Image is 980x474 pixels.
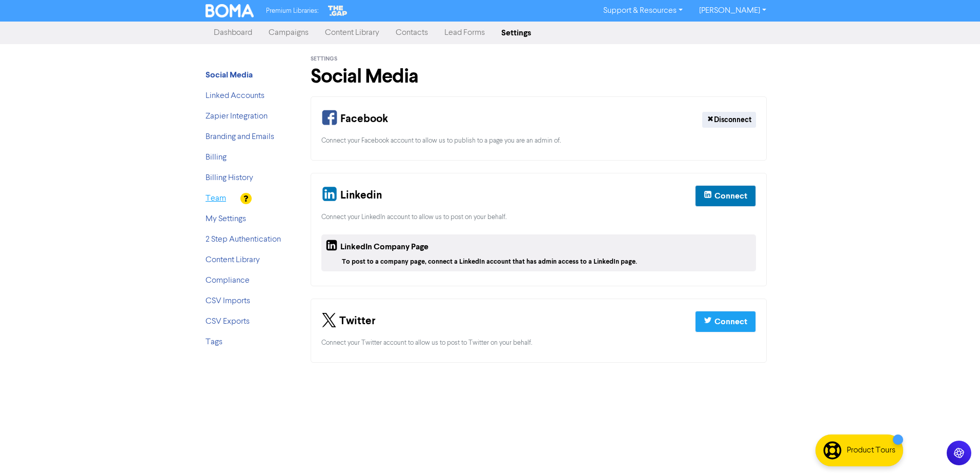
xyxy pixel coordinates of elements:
[321,212,756,222] div: Connect your LinkedIn account to allow us to post on your behalf.
[206,338,222,346] a: Tags
[317,23,387,43] a: Content Library
[206,4,254,17] img: BOMA Logo
[206,153,227,162] a: Billing
[266,8,318,14] span: Premium Libraries:
[206,71,253,80] a: Social Media
[206,133,274,141] a: Branding and Emails
[311,55,337,63] span: Settings
[206,276,250,285] a: Compliance
[206,297,250,305] a: CSV Imports
[595,3,691,19] a: Support & Resources
[714,190,747,202] div: Connect
[260,23,317,43] a: Campaigns
[691,3,774,19] a: [PERSON_NAME]
[206,92,264,100] a: Linked Accounts
[206,23,260,43] a: Dashboard
[206,70,253,80] strong: Social Media
[206,112,268,121] a: Zapier Integration
[206,194,226,203] a: Team
[436,23,493,43] a: Lead Forms
[321,184,382,208] div: Linkedin
[326,4,349,17] img: The Gap
[342,257,752,267] div: To post to a company page, connect a LinkedIn account that has admin access to a LinkedIn page.
[206,215,246,223] a: My Settings
[695,311,756,332] button: Connect
[321,136,756,146] div: Connect your Facebook account to allow us to publish to a page you are an admin of.
[325,239,428,257] div: LinkedIn Company Page
[695,185,756,207] button: Connect
[929,425,980,474] iframe: Chat Widget
[714,315,747,328] div: Connect
[311,96,767,161] div: Your Facebook Connection
[702,112,756,128] button: Disconnect
[206,235,281,244] a: 2 Step Authentication
[206,318,250,326] a: CSV Exports
[321,338,756,348] div: Connect your Twitter account to allow us to post to Twitter on your behalf.
[321,309,376,334] div: Twitter
[206,174,253,182] a: Billing History
[493,23,539,43] a: Settings
[311,173,767,286] div: Your Linkedin and Company Page Connection
[387,23,436,43] a: Contacts
[206,256,260,264] a: Content Library
[311,299,767,363] div: Your Twitter Connection
[311,65,767,88] h1: Social Media
[321,107,388,132] div: Facebook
